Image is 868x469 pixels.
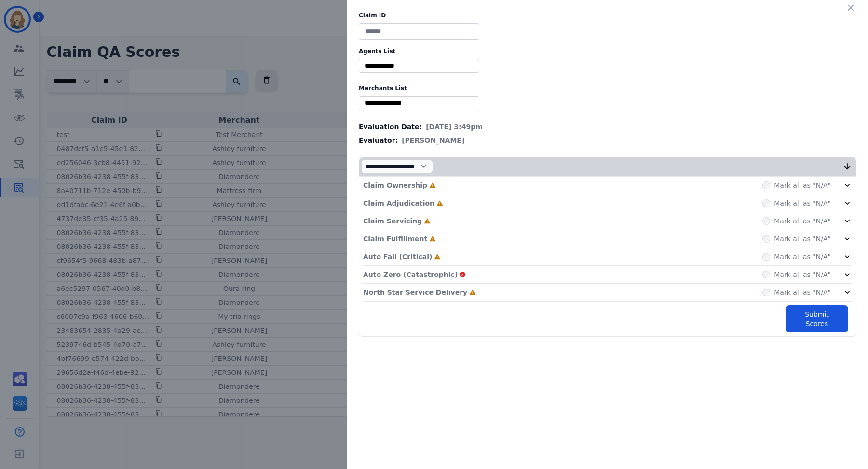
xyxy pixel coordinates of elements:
label: Mark all as "N/A" [774,270,831,279]
label: Mark all as "N/A" [774,198,831,208]
span: [DATE] 3:49pm [426,122,483,132]
p: Claim Servicing [363,216,422,226]
button: Submit Scores [786,305,848,332]
label: Mark all as "N/A" [774,252,831,262]
label: Mark all as "N/A" [774,288,831,297]
label: Agents List [359,47,856,55]
label: Merchants List [359,84,856,92]
p: Claim Ownership [363,180,427,190]
span: [PERSON_NAME] [402,136,464,145]
label: Mark all as "N/A" [774,234,831,244]
label: Claim ID [359,12,856,19]
p: Claim Fulfillment [363,234,427,244]
ul: selected options [361,61,477,71]
p: Auto Fail (Critical) [363,252,432,262]
p: Claim Adjudication [363,198,434,208]
ul: selected options [361,98,477,108]
div: Evaluation Date: [359,122,856,132]
label: Mark all as "N/A" [774,216,831,226]
p: Auto Zero (Catastrophic) [363,270,458,279]
label: Mark all as "N/A" [774,180,831,190]
div: Evaluator: [359,136,856,145]
p: North Star Service Delivery [363,288,467,297]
